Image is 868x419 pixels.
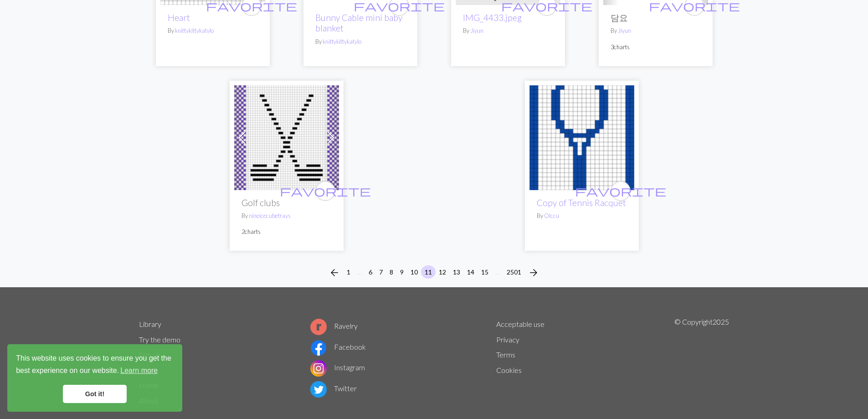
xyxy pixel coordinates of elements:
a: Twitter [310,384,357,393]
p: 2 charts [241,228,332,236]
a: Library [139,320,161,328]
a: Bunny Cable mini baby blanket [315,12,402,33]
p: 3 charts [611,43,701,52]
a: Heart [168,12,190,23]
i: Previous [329,267,340,278]
a: Terms [496,350,515,359]
p: By [537,212,627,220]
button: Previous [325,265,344,280]
a: Facebook [310,342,366,351]
span: arrow_forward [528,266,539,279]
button: 12 [435,265,450,279]
a: learn more about cookies [119,364,159,378]
h2: 담요 [611,12,701,23]
h2: Golf clubs [241,197,332,208]
i: favourite [280,182,371,200]
a: dismiss cookie message [63,385,127,403]
button: 6 [365,265,376,279]
a: Privacy [496,335,519,344]
button: 9 [396,265,407,279]
button: favourite [315,181,335,201]
a: Jiyun [470,27,483,34]
a: knittykittykatylo [323,38,361,45]
a: Olccu [544,212,559,219]
span: favorite [575,184,666,198]
a: Ravelry [310,321,358,330]
span: favorite [280,184,371,198]
a: nineicecubetrays [249,212,291,219]
img: Facebook logo [310,340,327,356]
button: 11 [421,265,436,279]
button: 1 [343,265,354,279]
button: 15 [478,265,492,279]
p: By [241,212,332,220]
button: 2501 [503,265,525,279]
p: By [611,26,701,35]
button: 8 [386,265,397,279]
a: IMG_4433.jpeg [463,12,522,23]
span: This website uses cookies to ensure you get the best experience on our website. [16,353,174,378]
a: knittykittykatylo [175,27,214,34]
a: Cookies [496,366,522,374]
a: Acceptable use [496,320,544,328]
a: Jiyun [618,27,631,34]
span: arrow_back [329,266,340,279]
button: favourite [611,181,631,201]
nav: Page navigation [325,265,543,280]
img: Instagram logo [310,360,327,377]
img: Twitter logo [310,381,327,398]
a: Copy of Tennis Racquet [537,197,626,208]
p: © Copyright 2025 [674,316,729,409]
img: Golf clubs [234,85,339,190]
p: By [168,26,258,35]
a: Try the demo [139,335,180,344]
button: 10 [407,265,421,279]
button: 13 [449,265,464,279]
i: favourite [575,182,666,200]
i: Next [528,267,539,278]
a: Instagram [310,363,365,372]
a: Golf clubs [234,132,339,141]
div: cookieconsent [7,344,182,412]
a: Tennis Racquet [529,132,634,141]
p: By [463,26,553,35]
img: Tennis Racquet [529,85,634,190]
p: By [315,37,406,46]
button: 7 [375,265,386,279]
button: Next [524,265,543,280]
img: Ravelry logo [310,319,327,335]
button: 14 [463,265,478,279]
